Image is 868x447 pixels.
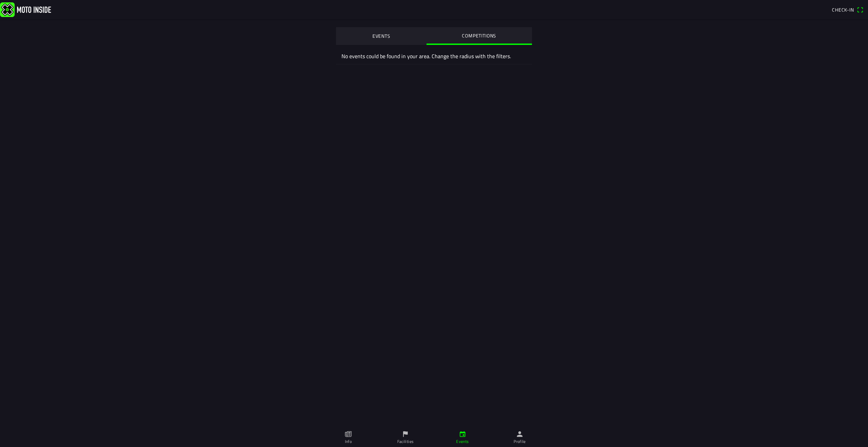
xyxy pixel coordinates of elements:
ion-label: Info [345,438,352,445]
ion-segment-button: COMPETITIONS [427,27,532,45]
a: Check-inqr scanner [829,4,867,15]
ion-icon: flag [402,430,409,438]
ion-label: No events could be found in your area. Change the radius with the filters. [341,52,527,60]
span: Check-in [832,6,854,13]
ion-label: Profile [514,438,526,445]
ion-icon: paper [345,430,352,438]
ion-segment-button: EVENTS [336,27,427,45]
ion-icon: person [516,430,523,438]
ion-icon: calendar [459,430,466,438]
ion-label: Facilities [397,438,414,445]
ion-label: Events [456,438,469,445]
